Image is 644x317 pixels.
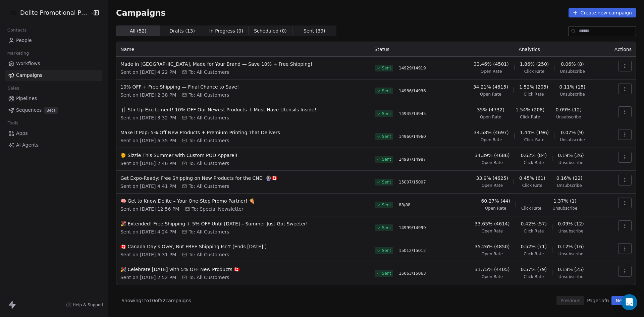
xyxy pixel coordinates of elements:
span: Drafts ( 13 ) [169,28,195,35]
span: Click Rate [521,206,541,211]
span: 33.46% (4501) [474,61,508,67]
span: Sent on [DATE] 2:46 PM [120,160,176,167]
span: Contacts [4,25,30,35]
span: Unsubscribe [552,206,577,211]
span: Open Rate [481,228,503,234]
span: 14936 / 14936 [399,88,426,94]
span: Unsubscribe [560,92,585,97]
span: Apps [16,130,28,137]
span: 14945 / 14945 [399,111,426,116]
a: Campaigns [5,70,102,81]
span: Sent [382,88,391,94]
span: Sent ( 39 ) [304,28,325,35]
span: Sent [382,202,391,208]
span: Get Expo-Ready: Free Shipping on New Products for the CNE! 🎡🇨🇦 [120,175,367,181]
span: 34.58% (4697) [474,129,508,136]
span: Unsubscribe [558,274,583,279]
span: Sent on [DATE] 4:22 PM [120,69,176,75]
span: Sent on [DATE] 6:31 PM [120,251,176,258]
span: 1.86% (250) [520,61,549,67]
span: Click Rate [520,114,540,120]
span: 1.37% (1) [553,198,577,204]
span: Sent [382,111,391,116]
a: AI Agents [5,140,102,151]
span: To: All Customers [189,274,229,281]
button: Create new campaign [569,8,636,17]
span: Pipelines [16,95,37,102]
th: Status [371,42,454,57]
span: Open Rate [481,69,502,74]
button: Delite Promotional Products [8,7,85,18]
span: To: All Customers [189,228,229,235]
span: 14987 / 14987 [399,157,426,162]
span: To: All Customers [189,137,229,144]
span: Sent on [DATE] 4:41 PM [120,183,176,190]
div: Open Intercom Messenger [621,294,637,310]
span: 1.52% (205) [519,84,548,90]
span: 0.42% (57) [521,220,547,227]
span: Unsubscribe [558,251,583,257]
span: Beta [44,107,58,114]
span: Sales [5,83,22,93]
span: To: All Customers [189,183,229,190]
span: Unsubscribe [557,183,582,188]
span: Page 1 of 6 [587,297,609,304]
a: Workflows [5,58,102,69]
span: 35.26% (4850) [475,243,509,250]
span: People [16,37,32,44]
span: To: All Customers [189,251,229,258]
a: Apps [5,128,102,139]
span: Delite Promotional Products [20,8,88,17]
span: 14999 / 14999 [399,225,426,230]
span: 15012 / 15012 [399,248,426,253]
span: 🌞 Sizzle This Summer with Custom POD Apparel! [120,152,367,159]
span: Click Rate [524,160,544,165]
span: 🎉 Extended! Free Shipping + 5% OFF Until [DATE] – Summer Just Got Sweeter! [120,220,367,227]
span: Made in [GEOGRAPHIC_DATA], Made for Your Brand — Save 10% + Free Shipping! [120,61,367,67]
span: Open Rate [481,183,503,188]
span: 0.09% (12) [555,106,582,113]
span: Sent [382,248,391,253]
th: Analytics [454,42,604,57]
span: 0.19% (26) [558,152,584,159]
span: To: All Customers [189,160,229,167]
span: Unsubscribe [560,69,585,74]
span: Click Rate [524,251,544,257]
span: To: Special Newsletter [192,206,243,212]
span: 14960 / 14960 [399,134,426,139]
span: 33.9% (4625) [476,175,508,181]
span: Unsubscribe [558,160,583,165]
span: Click Rate [524,69,544,74]
span: 0.11% (15) [559,84,586,90]
span: In Progress ( 0 ) [209,28,244,35]
span: Sent on [DATE] 12:56 PM [120,206,179,212]
span: 15063 / 15063 [399,271,426,276]
span: Open Rate [480,92,501,97]
span: Sent on [DATE] 6:35 PM [120,137,176,144]
span: 60.27% (44) [481,198,510,204]
span: Marketing [4,48,32,58]
span: Sent on [DATE] 4:24 PM [120,228,176,235]
span: 🧠 Get to Know Delite – Your One-Stop Promo Partner! 🍕 [120,198,367,204]
span: - [531,198,532,204]
span: Scheduled ( 0 ) [254,28,287,35]
span: 15007 / 15007 [399,179,426,185]
span: AI Agents [16,142,39,149]
span: 34.39% (4686) [475,152,509,159]
span: Sent on [DATE] 3:32 PM [120,114,176,121]
span: 10% OFF + Free Shipping — Final Chance to Save! [120,84,367,90]
span: 0.09% (12) [558,220,584,227]
span: Open Rate [481,274,503,279]
span: 0.52% (71) [521,243,547,250]
span: 0.12% (16) [558,243,584,250]
span: To: All Customers [189,114,229,121]
span: To: All Customers [189,69,229,75]
span: 0.18% (25) [558,266,584,273]
span: 1.44% (196) [520,129,549,136]
span: Open Rate [481,251,503,257]
span: Sequences [16,107,42,114]
span: 🎉 Celebrate [DATE] with 5% OFF New Products 🇨🇦 [120,266,367,273]
a: SequencesBeta [5,105,102,116]
a: People [5,35,102,46]
span: Sent on [DATE] 2:38 PM [120,92,176,98]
